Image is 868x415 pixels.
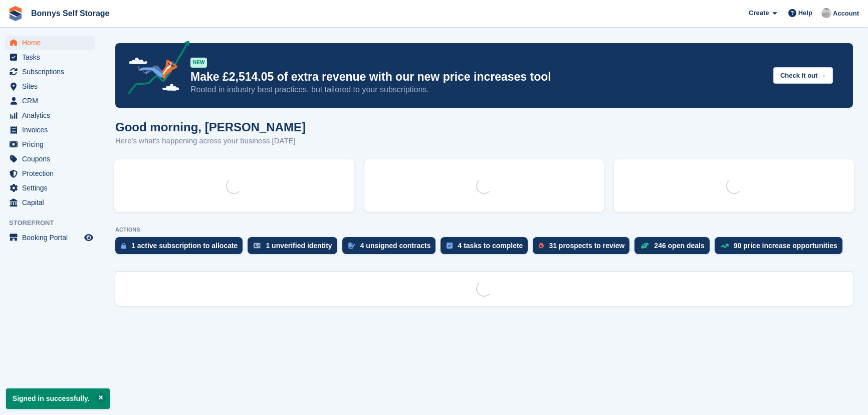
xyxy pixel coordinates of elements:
[190,84,765,95] p: Rooted in industry best practices, but tailored to your subscriptions.
[441,237,533,259] a: 4 tasks to complete
[115,227,853,233] p: ACTIONS
[83,232,95,244] a: Preview store
[5,166,95,180] a: menu
[22,123,82,137] span: Invoices
[6,388,110,409] p: Signed in successfully.
[120,41,190,98] img: price-adjustments-announcement-icon-8257ccfd72463d97f412b2fc003d46551f7dbcb40ab6d574587a9cd5c0d94...
[5,152,95,166] a: menu
[9,218,100,228] span: Storefront
[447,243,453,249] img: task-75834270c22a3079a89374b754ae025e5fb1db73e45f91037f5363f120a921f8.svg
[121,243,126,249] img: active_subscription_to_allocate_icon-d502201f5373d7db506a760aba3b589e785aa758c864c3986d89f69b8ff3...
[348,243,355,249] img: contract_signature_icon-13c848040528278c33f63329250d36e43548de30e8caae1d1a13099fd9432cc5.svg
[533,237,634,259] a: 31 prospects to review
[254,243,261,249] img: verify_identity-adf6edd0f0f0b5bbfe63781bf79b02c33cf7c696d77639b501bdc392416b5a36.svg
[5,123,95,137] a: menu
[721,244,729,248] img: price_increase_opportunities-93ffe204e8149a01c8c9dc8f82e8f89637d9d84a8eef4429ea346261dce0b2c0.svg
[734,242,837,250] div: 90 price increase opportunities
[5,79,95,93] a: menu
[22,166,82,180] span: Protection
[634,237,714,259] a: 246 open deals
[27,5,113,22] a: Bonnys Self Storage
[5,94,95,108] a: menu
[190,58,207,68] div: NEW
[640,242,649,249] img: deal-1b604bf984904fb50ccaf53a9ad4b4a5d6e5aea283cecdc64d6e3604feb123c2.svg
[190,70,765,84] p: Make £2,514.05 of extra revenue with our new price increases tool
[115,120,306,134] h1: Good morning, [PERSON_NAME]
[833,9,859,19] span: Account
[5,65,95,79] a: menu
[342,237,441,259] a: 4 unsigned contracts
[115,135,306,147] p: Here's what's happening across your business [DATE]
[22,195,82,210] span: Capital
[22,50,82,64] span: Tasks
[22,94,82,108] span: CRM
[360,242,431,250] div: 4 unsigned contracts
[22,137,82,151] span: Pricing
[5,50,95,64] a: menu
[458,242,523,250] div: 4 tasks to complete
[5,231,95,245] a: menu
[5,36,95,50] a: menu
[773,67,833,84] button: Check it out →
[5,108,95,122] a: menu
[715,237,847,259] a: 90 price increase opportunities
[22,108,82,122] span: Analytics
[22,152,82,166] span: Coupons
[22,65,82,79] span: Subscriptions
[8,6,23,21] img: stora-icon-8386f47178a22dfd0bd8f6a31ec36ba5ce8667c1dd55bd0f319d3a0aa187defe.svg
[798,8,812,18] span: Help
[654,242,704,250] div: 246 open deals
[539,243,544,249] img: prospect-51fa495bee0391a8d652442698ab0144808aea92771e9ea1ae160a38d050c398.svg
[248,237,342,259] a: 1 unverified identity
[266,242,332,250] div: 1 unverified identity
[22,181,82,195] span: Settings
[821,8,831,18] img: James Bonny
[749,8,769,18] span: Create
[115,237,248,259] a: 1 active subscription to allocate
[22,36,82,50] span: Home
[131,242,238,250] div: 1 active subscription to allocate
[5,181,95,195] a: menu
[5,195,95,210] a: menu
[22,231,82,245] span: Booking Portal
[549,242,624,250] div: 31 prospects to review
[5,137,95,151] a: menu
[22,79,82,93] span: Sites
